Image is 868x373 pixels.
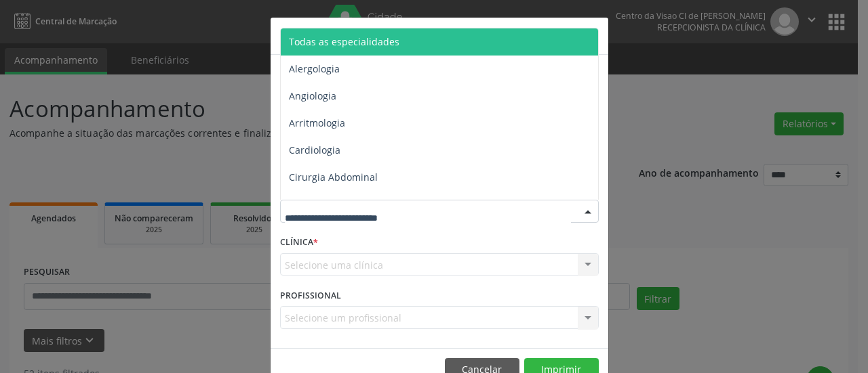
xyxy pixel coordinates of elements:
span: Angiologia [289,89,336,102]
button: Close [581,18,608,51]
span: Arritmologia [289,116,345,129]
span: Cardiologia [289,144,340,156]
h5: Relatório de agendamentos [280,27,435,45]
span: Cirurgia Abdominal [289,171,378,183]
span: Todas as especialidades [289,35,399,48]
span: Alergologia [289,62,340,75]
span: Cirurgia Bariatrica [289,198,372,211]
label: CLÍNICA [280,232,318,253]
label: PROFISSIONAL [280,285,341,306]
